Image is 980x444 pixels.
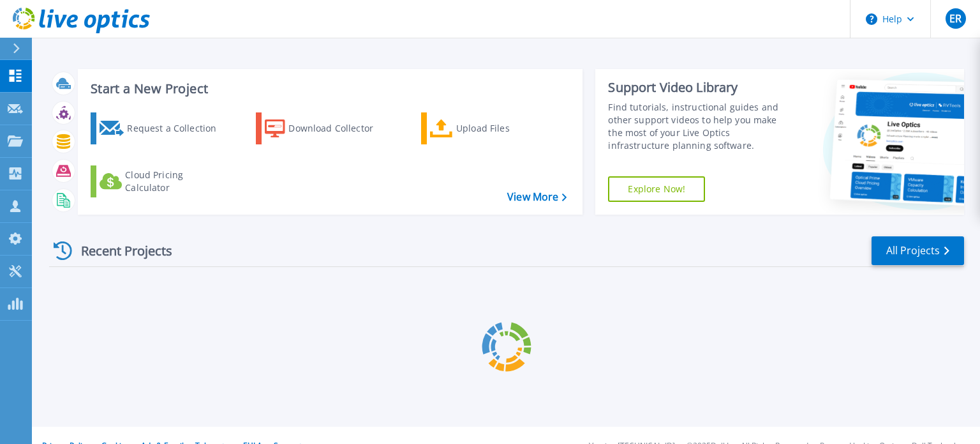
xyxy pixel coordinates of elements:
div: Find tutorials, instructional guides and other support videos to help you make the most of your L... [608,101,793,152]
div: Request a Collection [127,116,229,141]
div: Upload Files [456,116,558,141]
a: View More [507,191,567,203]
h3: Start a New Project [91,82,567,96]
a: Request a Collection [91,112,233,144]
a: All Projects [872,236,964,265]
span: ER [949,13,961,24]
a: Download Collector [256,112,398,144]
div: Cloud Pricing Calculator [125,169,227,194]
a: Upload Files [421,112,563,144]
div: Download Collector [288,116,390,141]
div: Recent Projects [49,235,189,266]
a: Cloud Pricing Calculator [91,165,233,197]
div: Support Video Library [608,79,793,96]
a: Explore Now! [608,176,705,202]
